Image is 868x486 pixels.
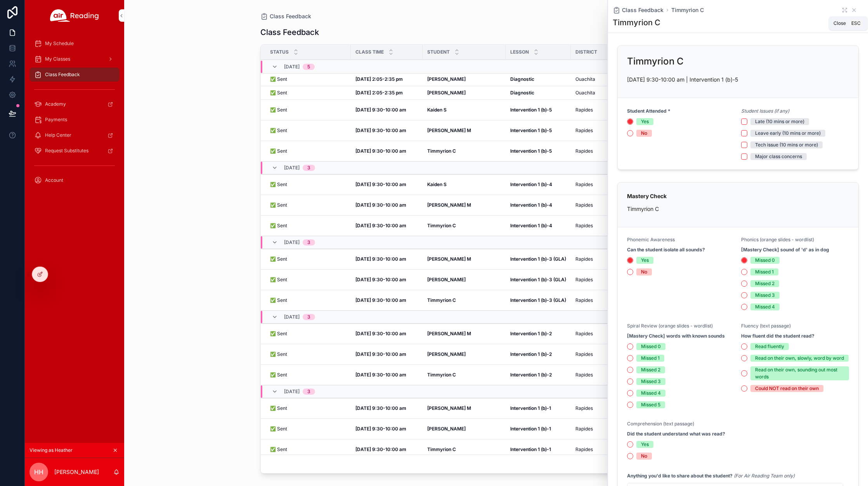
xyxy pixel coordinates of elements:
div: Read on their own, sounding out most words [755,366,844,380]
a: ✅ Sent [270,76,346,82]
a: [DATE] 9:30-10:00 am [355,107,418,113]
span: Academy [45,101,66,107]
a: Rapides [575,107,637,113]
span: Ouachita [575,90,595,96]
div: Missed 2 [641,366,660,373]
span: ✅ Sent [270,107,287,113]
div: Leave early (10 mins or more) [755,130,821,137]
span: ✅ Sent [270,76,287,82]
a: [PERSON_NAME] [427,351,501,357]
span: ✅ Sent [270,372,287,378]
span: Class Feedback [270,12,311,20]
a: ✅ Sent [270,127,346,134]
a: Class Feedback [613,6,664,14]
a: Intervention 1 (b)-2 [510,331,566,337]
a: ✅ Sent [270,297,346,303]
div: Tech issue (10 mins or more) [755,141,818,148]
a: [DATE] 9:30-10:00 am [355,127,418,134]
strong: Diagnostic [510,90,534,96]
span: ✅ Sent [270,331,287,337]
span: ✅ Sent [270,202,287,208]
strong: [DATE] 2:05-2:35 pm [355,90,403,96]
span: Request Substitutes [45,148,88,154]
a: [PERSON_NAME] M [427,331,501,337]
span: Account [45,177,63,183]
div: 3 [307,165,310,171]
a: [PERSON_NAME] M [427,202,501,208]
span: Rapides [575,256,593,262]
div: Missed 1 [641,355,660,362]
span: District [575,49,597,55]
a: ✅ Sent [270,256,346,262]
a: [PERSON_NAME] [427,90,501,96]
span: Rapides [575,181,593,188]
strong: Intervention 1 (b)-5 [510,148,552,154]
span: ✅ Sent [270,426,287,432]
a: Diagnostic [510,76,566,82]
div: 3 [307,314,310,320]
span: Ouachita [575,76,595,82]
strong: Intervention 1 (b)-3 (GLA) [510,256,566,262]
a: Rapides [575,351,637,357]
strong: Can the student isolate all sounds? [627,247,705,253]
a: [DATE] 2:05-2:35 pm [355,90,418,96]
strong: [DATE] 9:30-10:00 am [355,107,406,113]
a: Rapides [575,426,637,432]
a: Diagnostic [510,90,566,96]
a: Account [29,173,120,187]
a: Rapides [575,181,637,188]
a: Class Feedback [29,68,120,82]
strong: Intervention 1 (b)-4 [510,202,552,208]
a: Timmyrion C [427,148,501,154]
a: Rapides [575,277,637,283]
a: ✅ Sent [270,181,346,188]
strong: [PERSON_NAME] M [427,405,471,411]
strong: [PERSON_NAME] M [427,256,471,262]
span: Status [270,49,289,55]
span: Rapides [575,405,593,411]
a: ✅ Sent [270,223,346,229]
strong: Intervention 1 (b)-1 [510,446,551,452]
strong: Intervention 1 (b)-1 [510,426,551,432]
span: Rapides [575,372,593,378]
div: Missed 5 [641,401,660,408]
strong: Intervention 1 (b)-4 [510,223,552,228]
a: Rapides [575,446,637,453]
span: ✅ Sent [270,351,287,357]
span: Rapides [575,446,593,453]
a: [DATE] 9:30-10:00 am [355,256,418,262]
a: Intervention 1 (b)-2 [510,372,566,378]
span: [DATE] [284,165,300,171]
span: Phonics (orange slides - wordlist) [741,237,814,242]
strong: [PERSON_NAME] M [427,202,471,208]
div: Late (10 mins or more) [755,118,804,125]
a: [DATE] 9:30-10:00 am [355,223,418,229]
a: Intervention 1 (b)-3 (GLA) [510,297,566,303]
a: My Classes [29,52,120,66]
strong: Student Attended * [627,108,670,114]
a: ✅ Sent [270,446,346,453]
span: ✅ Sent [270,223,287,229]
span: Rapides [575,127,593,134]
div: 3 [307,239,310,246]
a: [DATE] 9:30-10:00 am [355,426,418,432]
strong: Timmyrion C [427,148,456,154]
a: Intervention 1 (b)-4 [510,202,566,208]
a: ✅ Sent [270,202,346,208]
a: ✅ Sent [270,107,346,113]
a: Intervention 1 (b)-2 [510,351,566,357]
div: 5 [307,63,310,70]
strong: [DATE] 9:30-10:00 am [355,202,406,208]
span: Class Feedback [45,71,80,78]
a: Timmyrion C [671,6,704,14]
strong: [Mastery Check] words with known sounds [627,333,725,339]
a: Academy [29,97,120,111]
span: Help Center [45,132,71,138]
a: Rapides [575,331,637,337]
div: Missed 2 [755,280,774,287]
span: Viewing as Heather [29,447,73,453]
strong: Did the student understand what was read? [627,431,725,437]
div: Missed 0 [641,343,661,350]
div: No [641,130,647,137]
strong: Kaiden S [427,107,447,113]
